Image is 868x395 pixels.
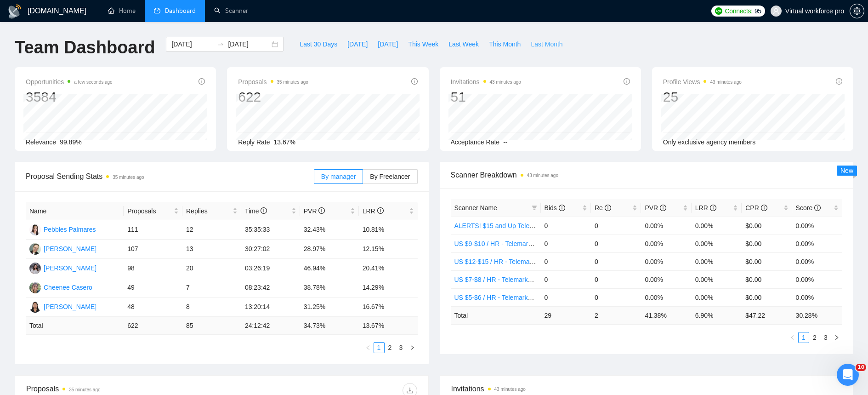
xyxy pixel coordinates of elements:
div: 622 [238,88,308,106]
td: 0 [541,217,591,235]
td: 38.78% [300,278,359,298]
li: 2 [385,342,396,353]
span: By Freelancer [370,173,410,180]
span: right [834,335,840,340]
button: left [787,332,798,343]
a: US $5-$6 / HR - Telemarketing [454,294,542,301]
td: 08:23:42 [241,278,300,298]
img: JM [29,263,41,274]
td: 16.67% [359,298,418,317]
span: Acceptance Rate [451,138,500,146]
td: 32.43% [300,220,359,240]
span: Score [796,204,821,212]
button: left [363,342,374,353]
iframe: Intercom live chat [837,364,859,386]
span: -- [503,138,507,146]
a: US $7-$8 / HR - Telemarketing [454,276,542,283]
span: user [773,8,779,14]
button: right [831,332,842,343]
td: 0.00% [792,252,842,270]
div: [PERSON_NAME] [44,302,96,312]
a: AE[PERSON_NAME] [29,303,96,310]
span: Last Month [531,39,562,49]
li: 1 [798,332,809,343]
button: [DATE] [342,37,373,52]
td: 13.67 % [359,317,418,335]
button: Last Month [526,37,567,52]
div: 3584 [26,88,113,106]
td: 35:35:33 [241,220,300,240]
time: 35 minutes ago [113,175,144,180]
span: Opportunities [26,76,113,87]
time: 35 minutes ago [69,387,100,392]
td: 8 [182,298,241,317]
img: P [29,224,41,235]
input: Start date [171,39,213,49]
span: PVR [645,204,666,212]
td: 29 [541,306,591,324]
button: setting [850,4,864,18]
span: left [790,335,795,340]
button: [DATE] [373,37,403,52]
div: [PERSON_NAME] [44,244,96,254]
td: 6.90 % [692,306,742,324]
img: logo [7,4,22,19]
td: 0.00% [692,217,742,235]
td: $ 47.22 [742,306,792,324]
span: CPR [745,204,767,212]
td: 107 [124,240,182,259]
td: 30:27:02 [241,240,300,259]
span: New [840,167,853,174]
th: Proposals [124,202,182,220]
a: 3 [396,343,406,353]
span: info-circle [624,78,630,85]
td: 31.25% [300,298,359,317]
img: NM [29,243,41,255]
img: AE [29,301,41,313]
td: 12.15% [359,240,418,259]
span: filter [530,201,539,215]
td: 7 [182,278,241,298]
a: NM[PERSON_NAME] [29,245,96,252]
td: 0 [591,252,641,270]
a: 3 [821,332,831,343]
td: 20 [182,259,241,278]
td: 0.00% [641,270,691,288]
td: 20.41% [359,259,418,278]
a: homeHome [108,7,136,15]
td: $0.00 [742,252,792,270]
td: 0 [541,288,591,306]
time: 43 minutes ago [494,387,526,392]
td: 41.38 % [641,306,691,324]
td: 24:12:42 [241,317,300,335]
span: Proposals [127,206,172,216]
td: 0.00% [692,252,742,270]
li: Next Page [407,342,418,353]
td: 0.00% [641,288,691,306]
td: 0 [541,270,591,288]
div: 51 [451,88,521,106]
td: 0 [591,288,641,306]
li: Next Page [831,332,842,343]
div: 25 [663,88,742,106]
span: to [217,40,224,48]
td: $0.00 [742,235,792,252]
a: US $9-$10 / HR - Telemarketing [454,240,545,247]
td: 34.73 % [300,317,359,335]
span: Scanner Name [454,204,497,212]
span: info-circle [199,78,205,85]
span: 13.67% [274,138,295,146]
li: 3 [820,332,831,343]
td: 0.00% [792,270,842,288]
span: info-circle [411,78,418,85]
a: 2 [385,343,395,353]
span: Invitations [451,76,521,87]
span: Proposal Sending Stats [26,171,314,182]
span: info-circle [559,205,565,211]
span: Time [245,207,267,215]
span: Only exclusive agency members [663,138,756,146]
time: 43 minutes ago [490,80,521,85]
td: 85 [182,317,241,335]
td: 0 [541,235,591,252]
h1: Team Dashboard [15,37,155,58]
